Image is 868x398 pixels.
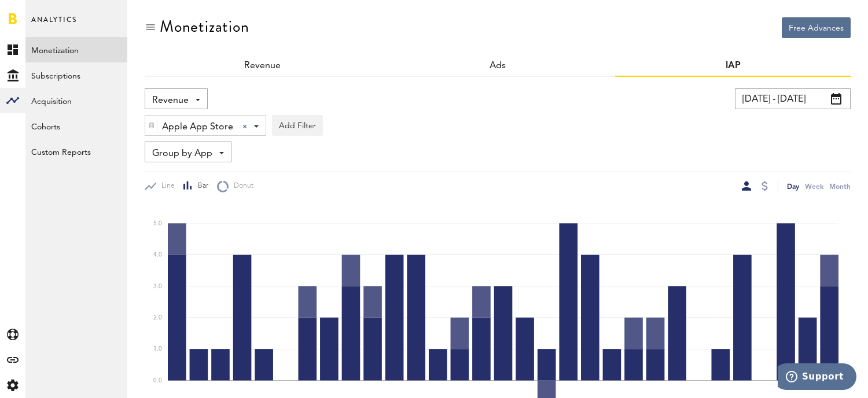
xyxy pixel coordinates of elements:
span: Revenue [152,91,189,110]
button: Add Filter [272,115,323,136]
a: Custom Reports [25,139,127,164]
text: 5.0 [153,221,162,226]
div: Clear [242,124,247,129]
a: Revenue [244,61,281,70]
a: Subscriptions [25,62,127,88]
span: Group by App [152,144,212,163]
text: 4.0 [153,252,162,258]
div: Day [787,180,799,192]
div: Monetization [160,17,249,36]
span: Donut [229,181,253,191]
span: Line [156,181,175,191]
a: Acquisition [25,88,127,113]
div: Month [829,180,851,192]
a: Monetization [25,37,127,62]
span: Apple App Store [162,117,233,137]
a: Cohorts [25,113,127,139]
iframe: Opens a widget where you can find more information [778,363,856,392]
text: 3.0 [153,284,162,289]
button: Free Advances [782,17,851,38]
span: Analytics [31,13,77,37]
span: Bar [193,181,208,191]
text: 0.0 [153,378,162,384]
div: Delete [145,116,158,135]
img: trash_awesome_blue.svg [148,121,155,129]
div: Week [805,180,823,192]
text: 1.0 [153,346,162,352]
text: 2.0 [153,315,162,321]
a: IAP [726,61,741,70]
a: Ads [490,61,506,70]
